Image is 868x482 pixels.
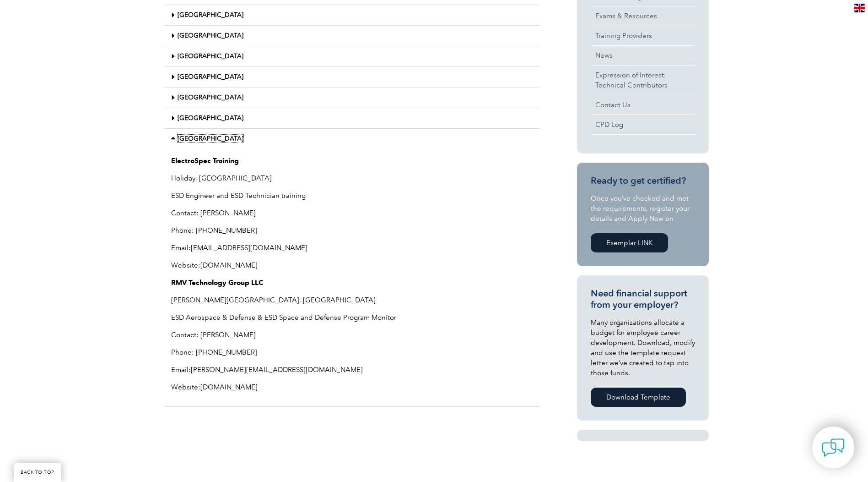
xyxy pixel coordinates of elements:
div: [GEOGRAPHIC_DATA] [164,5,539,26]
img: contact-chat.png [822,436,845,459]
div: [GEOGRAPHIC_DATA] [164,149,539,407]
p: Website: [171,260,533,270]
a: [GEOGRAPHIC_DATA] [178,73,243,81]
a: Contact Us [591,95,695,115]
a: Download Template [591,388,686,407]
strong: ElectroSpec Training [171,157,239,165]
p: Contact: [PERSON_NAME] [171,208,533,218]
a: Exemplar LINK [591,233,668,252]
div: [GEOGRAPHIC_DATA] [164,46,539,67]
p: Email: [171,243,533,253]
div: [GEOGRAPHIC_DATA] [164,108,539,129]
a: [EMAIL_ADDRESS][DOMAIN_NAME] [191,244,307,252]
div: [GEOGRAPHIC_DATA] [164,129,539,149]
p: Contact: [PERSON_NAME] [171,330,533,340]
div: [GEOGRAPHIC_DATA] [164,88,539,108]
div: [GEOGRAPHIC_DATA] [164,26,539,46]
a: News [591,46,695,65]
p: Once you’ve checked and met the requirements, register your details and Apply Now on [591,193,695,224]
p: Holiday, [GEOGRAPHIC_DATA] [171,173,533,183]
p: Website: [171,382,533,392]
a: [GEOGRAPHIC_DATA] [178,114,243,122]
strong: RMV Technology Group LLC [171,279,263,287]
img: en [854,4,865,12]
h3: Need financial support from your employer? [591,288,695,311]
p: ESD Engineer and ESD Technician training [171,191,533,201]
a: [DOMAIN_NAME] [200,261,258,269]
a: Training Providers [591,26,695,45]
p: Email: [171,365,533,375]
a: [GEOGRAPHIC_DATA] [178,11,243,19]
a: [GEOGRAPHIC_DATA] [178,93,243,101]
a: [DOMAIN_NAME] [200,383,258,391]
p: Phone: [PHONE_NUMBER] [171,347,533,357]
p: Many organizations allocate a budget for employee career development. Download, modify and use th... [591,318,695,378]
a: [GEOGRAPHIC_DATA] [178,32,243,39]
a: Exams & Resources [591,6,695,26]
p: [PERSON_NAME][GEOGRAPHIC_DATA], [GEOGRAPHIC_DATA] [171,295,533,305]
a: [GEOGRAPHIC_DATA] [178,52,243,60]
a: BACK TO TOP [14,463,61,482]
h3: Ready to get certified? [591,175,695,186]
p: ESD Aerospace & Defense & ESD Space and Defense Program Monitor [171,312,533,323]
p: Phone: [PHONE_NUMBER] [171,225,533,236]
a: [PERSON_NAME][EMAIL_ADDRESS][DOMAIN_NAME] [191,366,363,374]
div: [GEOGRAPHIC_DATA] [164,67,539,88]
a: Expression of Interest:Technical Contributors [591,66,695,95]
a: CPD Log [591,115,695,134]
a: [GEOGRAPHIC_DATA] [178,135,243,142]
